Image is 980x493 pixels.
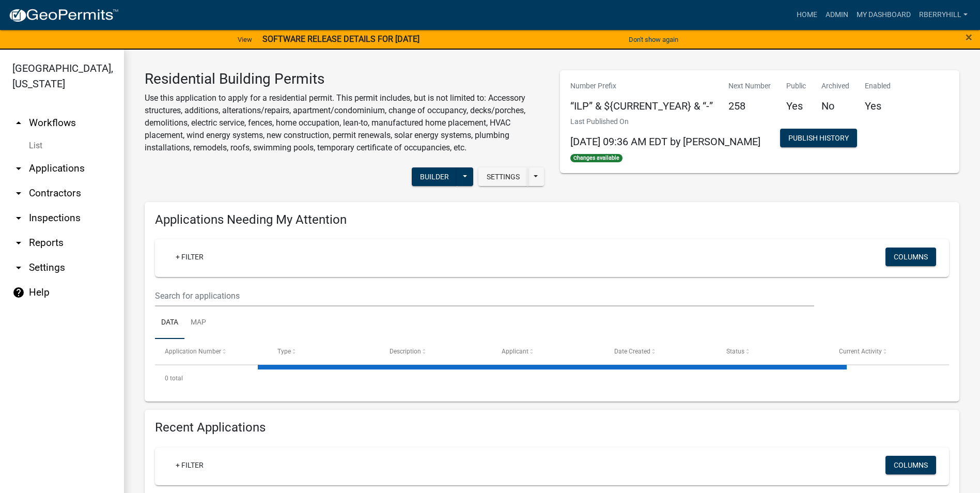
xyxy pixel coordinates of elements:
[570,81,713,91] p: Number Prefix
[12,212,25,224] i: arrow_drop_down
[570,116,760,127] p: Last Published On
[821,81,849,91] p: Archived
[165,348,221,355] span: Application Number
[966,30,972,44] span: ×
[614,348,650,355] span: Date Created
[155,339,267,364] datatable-header-cell: Application Number
[155,212,949,227] h4: Applications Needing My Attention
[885,456,936,474] button: Columns
[829,339,941,364] datatable-header-cell: Current Activity
[726,348,744,355] span: Status
[167,456,212,474] a: + Filter
[155,365,949,391] div: 0 total
[966,31,972,43] button: Close
[604,339,717,364] datatable-header-cell: Date Created
[570,135,760,148] span: [DATE] 09:36 AM EDT by [PERSON_NAME]
[380,339,492,364] datatable-header-cell: Description
[865,81,891,91] p: Enabled
[12,187,25,199] i: arrow_drop_down
[570,154,623,162] span: Changes available
[492,339,604,364] datatable-header-cell: Applicant
[12,117,25,129] i: arrow_drop_up
[184,306,212,340] a: Map
[155,420,949,435] h4: Recent Applications
[145,92,545,154] p: Use this application to apply for a residential permit. This permit includes, but is not limited ...
[262,34,419,44] strong: SOFTWARE RELEASE DETAILS FOR [DATE]
[728,100,771,112] h5: 258
[915,5,972,25] a: rberryhill
[821,100,849,112] h5: No
[234,31,256,48] a: View
[412,167,457,186] button: Builder
[478,167,528,186] button: Settings
[12,162,25,175] i: arrow_drop_down
[12,261,25,274] i: arrow_drop_down
[865,100,891,112] h5: Yes
[12,237,25,249] i: arrow_drop_down
[502,348,528,355] span: Applicant
[728,81,771,91] p: Next Number
[570,100,713,112] h5: “ILP” & ${CURRENT_YEAR} & “-”
[267,339,379,364] datatable-header-cell: Type
[786,100,806,112] h5: Yes
[167,248,212,266] a: + Filter
[12,286,25,299] i: help
[839,348,882,355] span: Current Activity
[717,339,829,364] datatable-header-cell: Status
[786,81,806,91] p: Public
[780,129,857,147] button: Publish History
[277,348,291,355] span: Type
[780,134,857,143] wm-modal-confirm: Workflow Publish History
[792,5,821,25] a: Home
[885,248,936,266] button: Columns
[155,306,184,340] a: Data
[145,70,545,88] h3: Residential Building Permits
[390,348,421,355] span: Description
[625,31,682,48] button: Don't show again
[821,5,852,25] a: Admin
[852,5,915,25] a: My Dashboard
[155,285,814,306] input: Search for applications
